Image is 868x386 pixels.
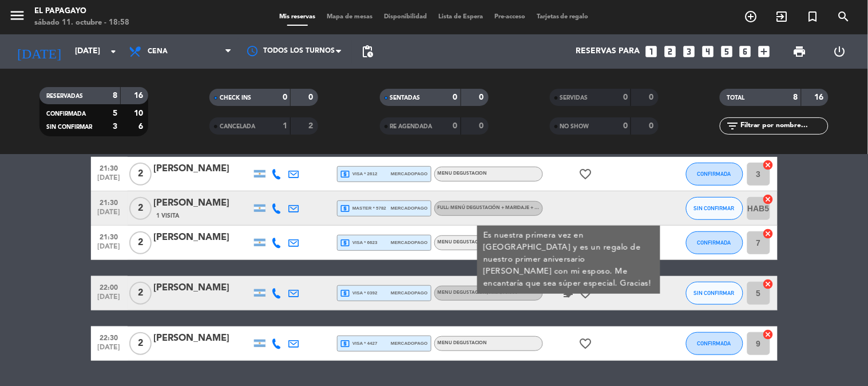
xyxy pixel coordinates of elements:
[560,95,588,101] span: SERVIDAS
[649,122,656,130] strong: 0
[697,340,731,346] span: CONFIRMADA
[815,93,826,101] strong: 16
[113,92,117,100] strong: 8
[340,203,351,214] i: local_atm
[726,119,739,133] i: filter_list
[433,14,489,20] span: Lista de Espera
[390,124,433,129] span: RE AGENDADA
[483,230,654,290] div: Es nuestra primera vez en [GEOGRAPHIC_DATA] y es un regalo de nuestro primer aniversario [PERSON_...
[453,93,458,101] strong: 0
[763,329,774,340] i: cancel
[738,44,753,59] i: looks_6
[686,332,743,355] button: CONFIRMADA
[106,45,120,58] i: arrow_drop_down
[309,122,316,130] strong: 2
[719,44,734,59] i: looks_5
[95,293,124,306] span: [DATE]
[739,120,828,132] input: Filtrar por nombre...
[560,124,589,129] span: NO SHOW
[138,123,145,131] strong: 6
[9,7,26,24] i: menu
[9,7,26,28] button: menu
[391,204,427,212] span: mercadopago
[793,45,807,58] span: print
[321,14,378,20] span: Mapa de mesas
[700,44,715,59] i: looks_4
[148,48,168,56] span: Cena
[681,44,696,59] i: looks_3
[113,109,117,117] strong: 5
[95,161,124,174] span: 21:30
[391,340,427,347] span: mercadopago
[340,169,351,179] i: local_atm
[95,230,124,243] span: 21:30
[806,10,820,23] i: turned_in_not
[775,10,789,23] i: exit_to_app
[34,6,129,17] div: El Papagayo
[378,14,433,20] span: Disponibilidad
[623,122,628,130] strong: 0
[391,170,427,178] span: mercadopago
[579,167,593,181] i: favorite_border
[694,205,735,211] span: SIN CONFIRMAR
[833,45,846,58] i: power_settings_new
[157,211,180,220] span: 1 Visita
[487,290,518,295] span: , ARS $95.000
[438,290,518,295] span: MENU DEGUSTACION
[438,341,487,345] span: MENU DEGUSTACION
[694,290,735,296] span: SIN CONFIRMAR
[340,338,351,349] i: local_atm
[479,93,486,101] strong: 0
[757,44,772,59] i: add_box
[360,45,374,58] span: pending_actions
[129,231,152,254] span: 2
[489,14,531,20] span: Pre-acceso
[154,331,251,346] div: [PERSON_NAME]
[134,92,145,100] strong: 16
[134,109,145,117] strong: 10
[391,239,427,246] span: mercadopago
[95,208,124,222] span: [DATE]
[820,34,859,69] div: LOG OUT
[34,17,129,29] div: sábado 11. octubre - 18:58
[154,162,251,176] div: [PERSON_NAME]
[340,288,378,298] span: visa * 0392
[697,171,731,177] span: CONFIRMADA
[763,159,774,171] i: cancel
[274,14,321,20] span: Mis reservas
[686,282,743,305] button: SIN CONFIRMAR
[763,278,774,290] i: cancel
[340,338,378,349] span: visa * 4427
[340,288,351,298] i: local_atm
[744,10,758,23] i: add_circle_outline
[46,111,86,117] span: CONFIRMADA
[438,240,487,245] span: MENU DEGUSTACION
[623,93,628,101] strong: 0
[154,230,251,245] div: [PERSON_NAME]
[649,93,656,101] strong: 0
[95,243,124,256] span: [DATE]
[579,337,593,350] i: favorite_border
[390,95,421,101] span: SENTADAS
[391,289,427,297] span: mercadopago
[686,163,743,186] button: CONFIRMADA
[113,123,117,131] strong: 3
[576,47,640,56] span: Reservas para
[46,93,83,99] span: RESERVADAS
[129,163,152,186] span: 2
[438,171,487,176] span: MENU DEGUSTACION
[129,197,152,220] span: 2
[46,124,92,130] span: SIN CONFIRMAR
[531,14,594,20] span: Tarjetas de regalo
[340,169,378,179] span: visa * 2612
[154,281,251,296] div: [PERSON_NAME]
[95,330,124,344] span: 22:30
[837,10,851,23] i: search
[763,228,774,239] i: cancel
[763,194,774,205] i: cancel
[220,95,251,101] span: CHECK INS
[438,206,588,210] span: Full: Menú Degustación + Maridaje + Noche Alojamiento
[340,238,378,248] span: visa * 6623
[154,196,251,211] div: [PERSON_NAME]
[794,93,798,101] strong: 8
